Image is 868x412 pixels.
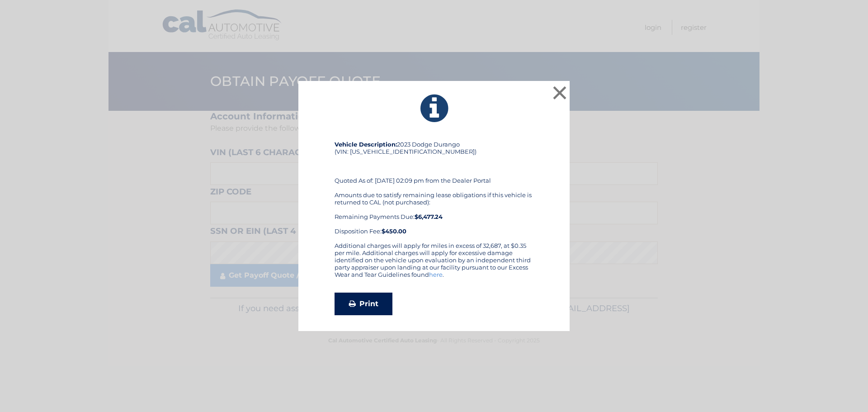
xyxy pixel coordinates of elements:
[335,242,533,285] div: Additional charges will apply for miles in excess of 32,687, at $0.35 per mile. Additional charge...
[335,191,533,235] div: Amounts due to satisfy remaining lease obligations if this vehicle is returned to CAL (not purcha...
[335,141,397,148] strong: Vehicle Description:
[382,227,406,235] strong: $450.00
[429,271,443,278] a: here
[551,84,569,102] button: ×
[335,293,392,315] a: Print
[415,213,443,220] b: $6,477.24
[335,141,533,242] div: 2023 Dodge Durango (VIN: [US_VEHICLE_IDENTIFICATION_NUMBER]) Quoted As of: [DATE] 02:09 pm from t...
